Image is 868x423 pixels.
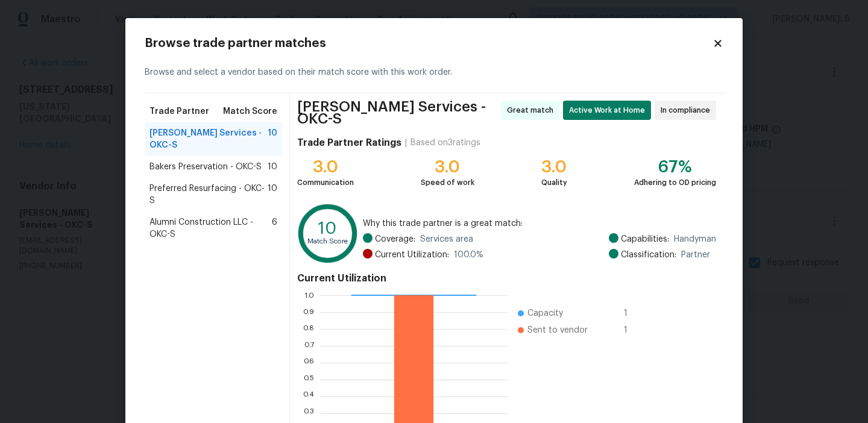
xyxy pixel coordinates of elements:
[375,233,415,245] span: Coverage:
[634,161,716,173] div: 67%
[507,104,558,116] span: Great match
[621,233,669,245] span: Capabilities:
[375,249,449,261] span: Current Utilization:
[303,410,314,417] text: 0.3
[303,393,314,400] text: 0.4
[268,183,277,207] span: 10
[634,177,716,189] div: Adhering to OD pricing
[272,216,277,240] span: 6
[363,218,716,230] span: Why this trade partner is a great match:
[681,249,710,261] span: Partner
[420,233,473,245] span: Services area
[268,161,277,173] span: 10
[297,161,354,173] div: 3.0
[527,307,563,319] span: Capacity
[401,137,410,149] div: |
[621,249,676,261] span: Classification:
[297,101,497,125] span: [PERSON_NAME] Services - OKC-S
[541,161,567,173] div: 3.0
[624,324,643,336] span: 1
[569,104,650,116] span: Active Work at Home
[421,161,474,173] div: 3.0
[149,183,268,207] span: Preferred Resurfacing - OKC-S
[304,292,314,299] text: 1.0
[410,137,480,149] div: Based on 3 ratings
[624,307,643,319] span: 1
[541,177,567,189] div: Quality
[303,376,314,383] text: 0.5
[223,105,277,117] span: Match Score
[304,342,314,349] text: 0.7
[454,249,483,261] span: 100.0 %
[303,359,314,366] text: 0.6
[661,104,715,116] span: In compliance
[297,177,354,189] div: Communication
[149,216,272,240] span: Alumni Construction LLC - OKC-S
[268,127,277,151] span: 10
[303,325,314,333] text: 0.8
[149,161,262,173] span: Bakers Preservation - OKC-S
[297,137,401,149] h4: Trade Partner Ratings
[145,52,723,93] div: Browse and select a vendor based on their match score with this work order.
[303,309,314,316] text: 0.9
[149,105,209,117] span: Trade Partner
[297,272,716,284] h4: Current Utilization
[527,324,588,336] span: Sent to vendor
[421,177,474,189] div: Speed of work
[149,127,268,151] span: [PERSON_NAME] Services - OKC-S
[145,37,712,49] h2: Browse trade partner matches
[318,220,337,237] text: 10
[307,238,348,245] text: Match Score
[674,233,716,245] span: Handyman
